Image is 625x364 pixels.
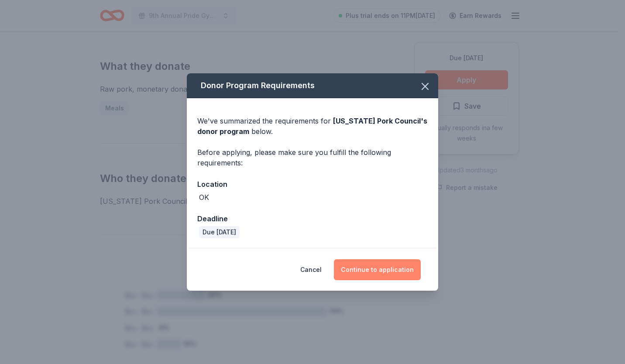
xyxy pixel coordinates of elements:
[199,192,209,203] div: OK
[197,147,428,168] div: Before applying, please make sure you fulfill the following requirements:
[300,259,322,280] button: Cancel
[199,226,240,238] div: Due [DATE]
[197,179,428,190] div: Location
[334,259,421,280] button: Continue to application
[197,213,428,224] div: Deadline
[197,116,428,137] div: We've summarized the requirements for below.
[187,73,438,98] div: Donor Program Requirements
